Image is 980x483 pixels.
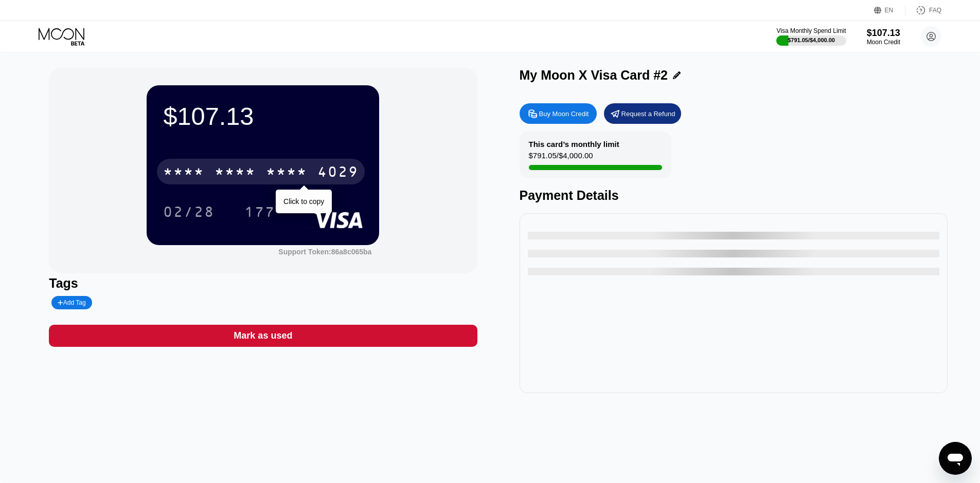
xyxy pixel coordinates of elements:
div: Request a Refund [604,103,681,124]
div: Mark as used [49,325,477,347]
iframe: Button to launch messaging window [939,442,972,475]
div: 177 [237,199,283,225]
div: Support Token: 86a8c065ba [278,248,371,256]
div: Request a Refund [621,109,675,118]
div: Add Tag [58,299,85,306]
div: Moon Credit [867,39,900,46]
div: $107.13 [163,102,363,131]
div: Payment Details [520,188,948,203]
div: $107.13Moon Credit [867,28,900,46]
div: Visa Monthly Spend Limit$791.05/$4,000.00 [776,27,846,46]
div: 02/28 [163,205,215,221]
div: FAQ [905,5,941,15]
div: Click to copy [283,197,324,206]
div: 177 [244,205,275,221]
div: Buy Moon Credit [539,109,589,118]
div: This card’s monthly limit [529,140,619,148]
div: Buy Moon Credit [520,103,597,124]
div: EN [874,5,905,15]
div: $791.05 / $4,000.00 [788,37,835,43]
div: Tags [49,276,477,291]
div: My Moon X Visa Card #2 [520,68,668,83]
div: EN [885,7,894,14]
div: 4029 [317,165,359,181]
div: Add Tag [51,296,92,309]
div: $791.05 / $4,000.00 [529,151,593,165]
div: Mark as used [234,330,292,342]
div: 02/28 [155,199,222,225]
div: FAQ [929,7,941,14]
div: Visa Monthly Spend Limit [776,27,846,34]
div: Support Token:86a8c065ba [278,248,371,256]
div: $107.13 [867,28,900,39]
